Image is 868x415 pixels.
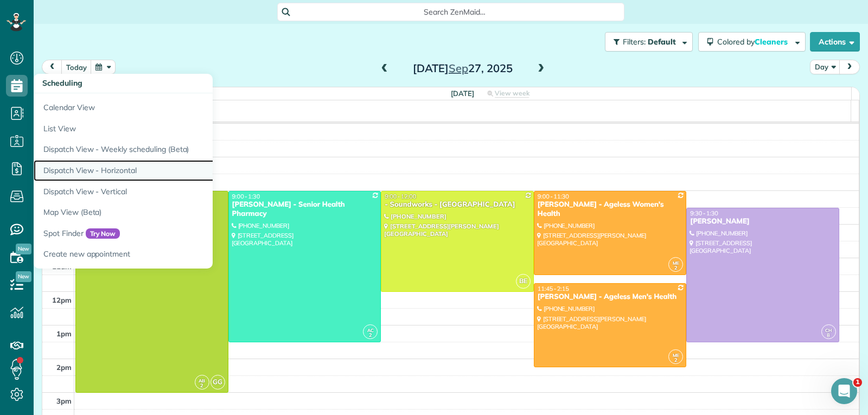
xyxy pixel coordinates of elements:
[232,193,260,200] span: 9:00 - 1:30
[648,37,676,47] span: Default
[669,263,682,273] small: 2
[717,37,792,47] span: Colored by
[698,32,806,52] button: Colored byCleaners
[449,61,468,75] span: Sep
[599,32,693,52] a: Filters: Default
[52,262,72,271] span: 11am
[52,296,72,304] span: 12pm
[363,330,377,341] small: 2
[395,62,531,74] h2: [DATE] 27, 2025
[34,202,305,223] a: Map View (Beta)
[690,209,718,217] span: 9:30 - 1:30
[210,375,225,390] span: GG
[451,89,474,98] span: [DATE]
[16,244,31,254] span: New
[822,330,835,341] small: 8
[232,200,378,219] div: [PERSON_NAME] - Senior Health Pharmacy
[605,32,693,52] button: Filters: Default
[61,60,92,74] button: today
[195,381,209,391] small: 2
[831,378,857,404] iframe: Intercom live chat
[755,37,789,47] span: Cleaners
[495,89,529,98] span: View week
[853,378,862,387] span: 1
[34,139,305,160] a: Dispatch View - Weekly scheduling (Beta)
[516,274,531,289] span: BE
[623,37,646,47] span: Filters:
[537,200,684,219] div: [PERSON_NAME] - Ageless Women's Health
[538,193,569,200] span: 9:00 - 11:30
[810,32,860,52] button: Actions
[384,200,531,209] div: - Soundworks - [GEOGRAPHIC_DATA]
[669,355,682,366] small: 2
[825,327,832,333] span: CH
[56,329,72,338] span: 1pm
[690,217,836,226] div: [PERSON_NAME]
[839,60,860,74] button: next
[34,244,305,269] a: Create new appointment
[199,378,205,384] span: AB
[810,60,840,74] button: Day
[538,285,569,292] span: 11:45 - 2:15
[56,363,72,372] span: 2pm
[42,78,82,88] span: Scheduling
[537,292,684,302] div: [PERSON_NAME] - Ageless Men's Health
[34,223,305,244] a: Spot FinderTry Now
[56,397,72,405] span: 3pm
[34,181,305,202] a: Dispatch View - Vertical
[673,260,679,266] span: ME
[16,271,31,282] span: New
[34,160,305,181] a: Dispatch View - Horizontal
[673,352,679,358] span: ME
[34,118,305,139] a: List View
[385,193,416,200] span: 9:00 - 12:00
[86,228,120,239] span: Try Now
[42,60,62,74] button: prev
[34,93,305,118] a: Calendar View
[367,327,374,333] span: AC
